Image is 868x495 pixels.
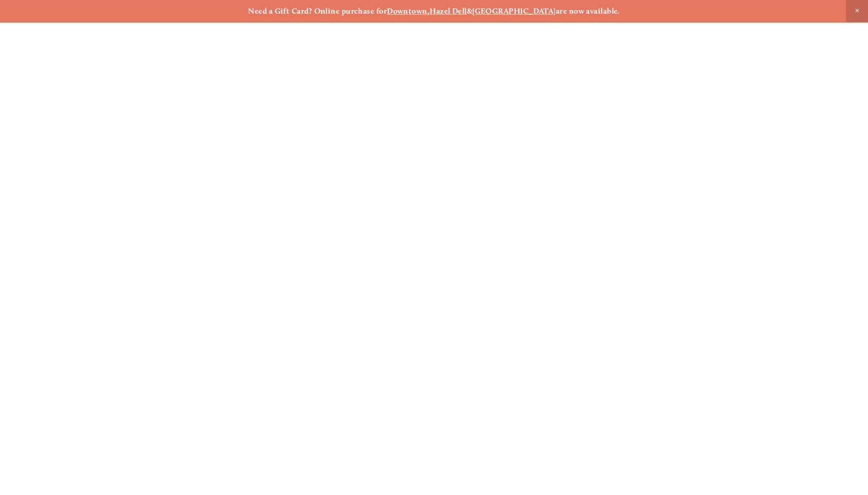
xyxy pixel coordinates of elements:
[467,6,472,16] strong: &
[472,6,556,16] a: [GEOGRAPHIC_DATA]
[248,6,387,16] strong: Need a Gift Card? Online purchase for
[427,6,430,16] strong: ,
[387,6,427,16] a: Downtown
[556,6,620,16] strong: are now available.
[430,6,467,16] a: Hazel Dell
